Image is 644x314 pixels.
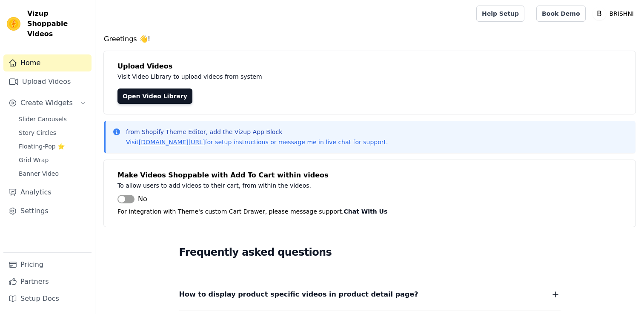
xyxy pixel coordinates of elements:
[3,203,92,220] a: Settings
[117,180,499,191] p: To allow users to add videos to their cart, from within the videos.
[606,6,637,21] p: BRISHNI
[3,256,92,273] a: Pricing
[179,288,418,300] span: How to display product specific videos in product detail page?
[138,194,147,204] span: No
[179,288,561,300] button: How to display product specific videos in product detail page?
[117,206,622,217] p: For integration with Theme's custom Cart Drawer, please message support.
[597,9,602,18] text: B
[20,98,73,108] span: Create Widgets
[14,113,92,125] a: Slider Carousels
[3,273,92,290] a: Partners
[476,6,524,22] a: Help Setup
[117,61,622,71] h4: Upload Videos
[179,244,561,261] h2: Frequently asked questions
[117,88,192,104] a: Open Video Library
[104,34,635,44] h4: Greetings 👋!
[14,127,92,139] a: Story Circles
[126,138,388,146] p: Visit for setup instructions or message me in live chat for support.
[14,140,92,152] a: Floating-Pop ⭐
[117,194,147,204] button: No
[536,6,585,22] a: Book Demo
[19,128,56,137] span: Story Circles
[14,154,92,166] a: Grid Wrap
[3,290,92,307] a: Setup Docs
[3,73,92,90] a: Upload Videos
[592,6,637,21] button: B BRISHNI
[344,206,388,217] button: Chat With Us
[19,142,65,151] span: Floating-Pop ⭐
[139,139,205,146] a: [DOMAIN_NAME][URL]
[3,184,92,201] a: Analytics
[27,9,88,39] span: Vizup Shoppable Videos
[117,170,622,180] h4: Make Videos Shoppable with Add To Cart within videos
[14,168,92,180] a: Banner Video
[3,94,92,111] button: Create Widgets
[3,54,92,71] a: Home
[19,156,49,164] span: Grid Wrap
[117,71,499,82] p: Visit Video Library to upload videos from system
[19,115,67,123] span: Slider Carousels
[19,169,59,178] span: Banner Video
[126,128,388,136] p: from Shopify Theme Editor, add the Vizup App Block
[7,17,20,31] img: Vizup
